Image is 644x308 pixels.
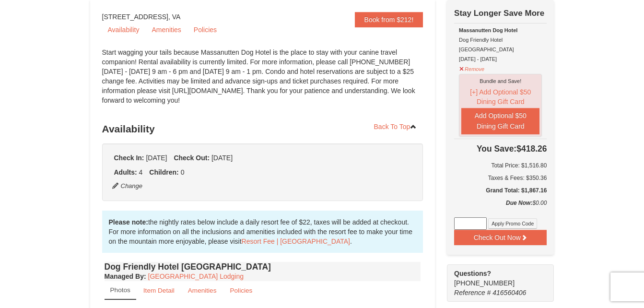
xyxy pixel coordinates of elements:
span: 416560406 [492,289,526,296]
span: Reference # [454,289,491,296]
h5: Grand Total: $1,867.16 [454,186,547,195]
span: [DATE] [211,154,233,162]
button: Remove [459,62,485,74]
a: Book from $212! [355,12,423,27]
strong: Check Out: [174,154,210,162]
a: Item Detail [137,281,181,300]
div: Bundle and Save! [461,76,539,86]
span: Managed By [105,272,144,280]
span: 4 [139,168,143,176]
div: Taxes & Fees: $350.36 [454,173,547,183]
strong: Massanutten Dog Hotel [459,27,517,33]
strong: Stay Longer Save More [454,9,544,18]
a: [GEOGRAPHIC_DATA] Lodging [148,272,244,280]
div: Start wagging your tails because Massanutten Dog Hotel is the place to stay with your canine trav... [102,47,423,115]
small: Policies [230,287,252,294]
a: Availability [102,23,145,37]
div: $0.00 [454,198,547,217]
span: You Save: [477,144,516,154]
a: Photos [105,281,136,300]
strong: Check In: [114,154,144,162]
h4: Dog Friendly Hotel [GEOGRAPHIC_DATA] [105,262,421,272]
button: [+] Add Optional $50 Dining Gift Card [461,86,539,108]
small: Photos [110,286,130,294]
strong: Adults: [114,168,137,176]
button: Add Optional $50 Dining Gift Card [461,108,539,134]
strong: Questions? [454,270,491,277]
a: Amenities [146,23,187,37]
a: Policies [223,281,258,300]
strong: Due Now: [506,200,532,206]
a: Resort Fee | [GEOGRAPHIC_DATA] [242,237,350,245]
div: Dog Friendly Hotel [GEOGRAPHIC_DATA] [DATE] - [DATE] [459,25,542,64]
h4: $418.26 [454,144,547,154]
button: Check Out Now [454,230,547,245]
button: Change [112,181,143,191]
h6: Total Price: $1,516.80 [454,161,547,170]
small: Amenities [188,287,217,294]
strong: : [105,272,146,280]
a: Policies [188,23,222,37]
strong: Children: [149,168,178,176]
span: [PHONE_NUMBER] [454,269,537,287]
strong: Please note: [109,218,148,226]
h3: Availability [102,119,423,139]
small: Item Detail [143,287,175,294]
button: Apply Promo Code [488,218,537,229]
a: Back To Top [368,119,423,134]
span: 0 [181,168,185,176]
div: the nightly rates below include a daily resort fee of $22, taxes will be added at checkout. For m... [102,211,423,253]
a: Amenities [182,281,223,300]
span: [DATE] [146,154,167,162]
